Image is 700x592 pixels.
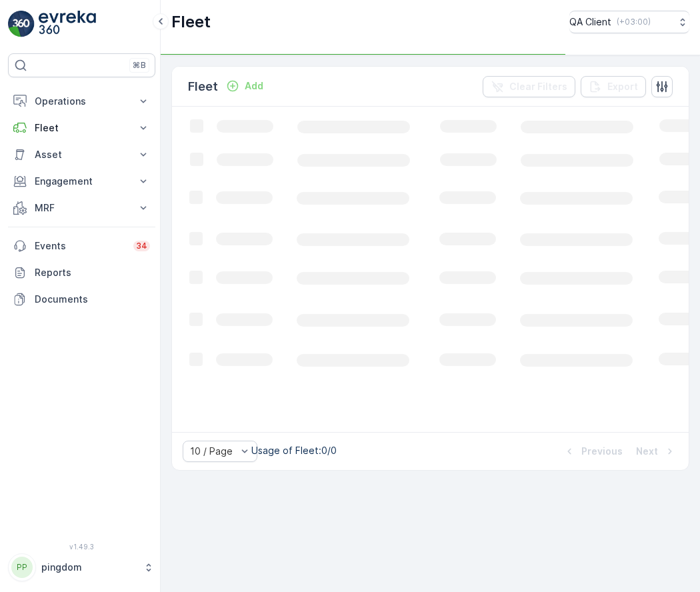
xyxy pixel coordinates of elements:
[35,266,150,279] p: Reports
[635,443,678,459] button: Next
[569,11,689,33] button: QA Client(+03:00)
[35,293,150,306] p: Documents
[636,445,658,458] p: Next
[35,239,125,253] p: Events
[607,80,638,93] p: Export
[8,286,155,313] a: Documents
[483,76,575,97] button: Clear Filters
[8,11,35,37] img: logo
[245,79,263,93] p: Add
[35,95,129,108] p: Operations
[581,445,623,458] p: Previous
[35,148,129,161] p: Asset
[8,168,155,195] button: Engagement
[8,553,155,581] button: PPpingdom
[136,241,147,251] p: 34
[8,88,155,115] button: Operations
[251,444,337,457] p: Usage of Fleet : 0/0
[35,201,129,215] p: MRF
[509,80,567,93] p: Clear Filters
[39,11,96,37] img: logo_light-DOdMpM7g.png
[8,115,155,141] button: Fleet
[221,78,269,94] button: Add
[41,561,137,574] p: pingdom
[8,543,155,551] span: v 1.49.3
[133,60,146,71] p: ⌘B
[569,15,611,29] p: QA Client
[581,76,646,97] button: Export
[561,443,624,459] button: Previous
[8,259,155,286] a: Reports
[171,11,211,33] p: Fleet
[8,141,155,168] button: Asset
[11,557,33,578] div: PP
[35,121,129,135] p: Fleet
[617,17,651,27] p: ( +03:00 )
[8,195,155,221] button: MRF
[8,233,155,259] a: Events34
[188,77,218,96] p: Fleet
[35,175,129,188] p: Engagement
